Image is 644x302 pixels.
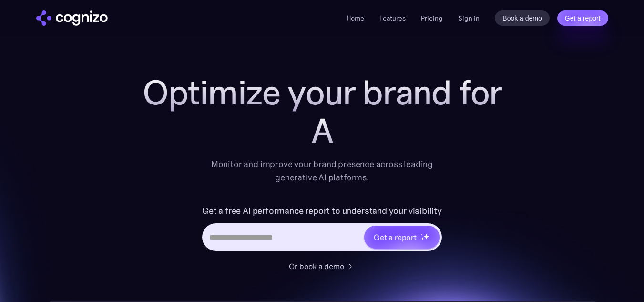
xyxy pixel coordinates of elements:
[363,225,440,250] a: Get a reportstarstarstar
[379,14,406,22] a: Features
[347,14,364,22] a: Home
[421,14,443,22] a: Pricing
[132,112,513,150] div: A
[289,260,356,272] a: Or book a demo
[132,73,513,112] h1: Optimize your brand for
[202,203,442,219] label: Get a free AI performance report to understand your visibility
[495,10,550,26] a: Book a demo
[557,10,608,26] a: Get a report
[205,157,440,184] div: Monitor and improve your brand presence across leading generative AI platforms.
[421,237,424,240] img: star
[423,233,429,240] img: star
[289,260,344,272] div: Or book a demo
[202,203,442,256] form: Hero URL Input Form
[374,231,417,243] div: Get a report
[36,10,108,26] a: home
[458,12,480,24] a: Sign in
[36,10,108,26] img: cognizo logo
[421,234,422,235] img: star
